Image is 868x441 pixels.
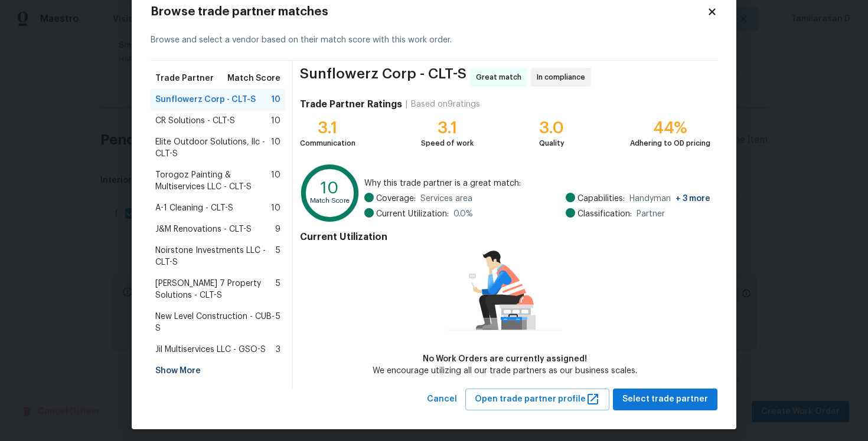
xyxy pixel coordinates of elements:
[402,98,411,110] div: |
[271,115,280,127] span: 10
[539,137,564,149] div: Quality
[300,122,355,134] div: 3.1
[637,208,665,220] span: Partner
[151,360,285,381] div: Show More
[427,392,457,407] span: Cancel
[577,193,625,205] span: Capabilities:
[321,180,339,196] text: 10
[630,137,710,149] div: Adhering to OD pricing
[310,198,350,204] text: Match Score
[155,278,276,301] span: [PERSON_NAME] 7 Property Solutions - CLT-S
[155,136,271,160] span: Elite Outdoor Solutions, llc - CLT-S
[376,208,449,220] span: Current Utilization:
[155,73,214,84] span: Trade Partner
[629,193,710,205] span: Handyman
[613,389,717,410] button: Select trade partner
[300,68,466,87] span: Sunflowerz Corp - CLT-S
[465,389,609,410] button: Open trade partner profile
[364,177,710,189] span: Why this trade partner is a great match:
[577,208,632,220] span: Classification:
[155,223,252,235] span: J&M Renovations - CLT-S
[373,353,637,365] div: No Work Orders are currently assigned!
[300,98,402,110] h4: Trade Partner Ratings
[275,223,280,235] span: 9
[300,137,355,149] div: Communication
[151,20,717,61] div: Browse and select a vendor based on their match score with this work order.
[271,94,280,106] span: 10
[271,136,280,160] span: 10
[276,278,280,301] span: 5
[155,202,233,214] span: A-1 Cleaning - CLT-S
[420,193,472,205] span: Services area
[537,71,590,83] span: In compliance
[227,73,280,84] span: Match Score
[155,115,235,127] span: CR Solutions - CLT-S
[539,122,564,134] div: 3.0
[421,122,474,134] div: 3.1
[155,94,256,106] span: Sunflowerz Corp - CLT-S
[373,365,637,377] div: We encourage utilizing all our trade partners as our business scales.
[155,344,266,356] span: Jil Multiservices LLC - GSO-S
[676,195,710,203] span: + 3 more
[271,202,280,214] span: 10
[271,169,280,193] span: 10
[155,311,276,334] span: New Level Construction - CUB-S
[411,98,480,110] div: Based on 9 ratings
[421,137,474,149] div: Speed of work
[155,245,276,268] span: Noirstone Investments LLC - CLT-S
[630,122,710,134] div: 44%
[300,231,710,243] h4: Current Utilization
[453,208,473,220] span: 0.0 %
[422,389,462,410] button: Cancel
[622,392,708,407] span: Select trade partner
[151,6,707,18] h2: Browse trade partner matches
[476,71,526,83] span: Great match
[475,392,600,407] span: Open trade partner profile
[155,169,271,193] span: Torogoz Painting & Multiservices LLC - CLT-S
[276,344,280,356] span: 3
[376,193,416,205] span: Coverage:
[276,245,280,268] span: 5
[276,311,280,334] span: 5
